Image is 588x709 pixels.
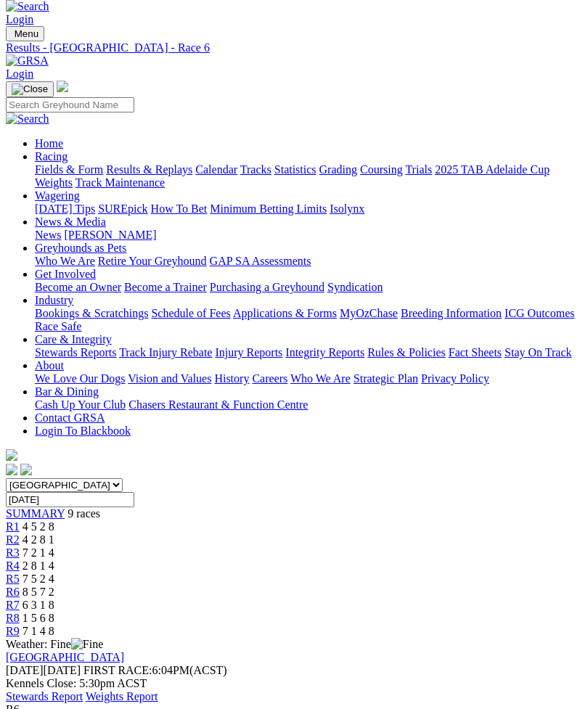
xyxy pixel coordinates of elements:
[124,281,207,293] a: Become a Trainer
[6,586,20,598] a: R6
[106,163,192,176] a: Results & Replays
[195,163,237,176] a: Calendar
[119,346,212,358] a: Track Injury Rebate
[210,281,324,293] a: Purchasing a Greyhound
[35,372,125,385] a: We Love Our Dogs
[35,372,582,385] div: About
[6,546,20,559] a: R3
[23,625,54,637] span: 7 1 4 8
[23,612,54,624] span: 1 5 6 8
[35,137,63,149] a: Home
[151,202,208,215] a: How To Bet
[35,385,99,398] a: Bar & Dining
[340,307,398,319] a: MyOzChase
[35,294,73,306] a: Industry
[35,163,103,176] a: Fields & Form
[210,202,327,215] a: Minimum Betting Limits
[6,612,20,624] span: R8
[290,372,351,385] a: Who We Are
[23,520,54,533] span: 4 5 2 8
[35,242,126,254] a: Greyhounds as Pets
[83,664,227,676] span: 6:04PM(ACST)
[327,281,383,293] a: Syndication
[35,281,121,293] a: Become an Owner
[6,520,20,533] span: R1
[6,67,33,80] a: Login
[23,586,54,598] span: 8 5 7 2
[35,229,582,242] div: News & Media
[214,372,249,385] a: History
[98,202,147,215] a: SUREpick
[35,202,95,215] a: [DATE] Tips
[274,163,317,176] a: Statistics
[35,307,582,333] div: Industry
[35,411,105,424] a: Contact GRSA
[240,163,271,176] a: Tracks
[330,202,364,215] a: Isolynx
[6,507,65,520] a: SUMMARY
[35,307,148,319] a: Bookings & Scratchings
[6,625,20,637] a: R9
[360,163,403,176] a: Coursing
[6,449,17,461] img: logo-grsa-white.png
[35,281,582,294] div: Get Involved
[252,372,287,385] a: Careers
[6,112,49,126] img: Search
[401,307,502,319] a: Breeding Information
[6,13,33,25] a: Login
[35,189,80,202] a: Wagering
[6,492,134,507] input: Select date
[367,346,446,358] a: Rules & Policies
[20,464,32,475] img: twitter.svg
[71,638,103,651] img: Fine
[6,599,20,611] a: R7
[6,560,20,572] span: R4
[35,398,126,411] a: Cash Up Your Club
[35,268,96,280] a: Get Involved
[35,229,61,241] a: News
[405,163,432,176] a: Trials
[6,533,20,546] a: R2
[35,176,73,189] a: Weights
[75,176,165,189] a: Track Maintenance
[12,83,48,95] img: Close
[35,425,131,437] a: Login To Blackbook
[35,346,582,359] div: Care & Integrity
[6,41,582,54] a: Results - [GEOGRAPHIC_DATA] - Race 6
[23,573,54,585] span: 7 5 2 4
[23,546,54,559] span: 7 2 1 4
[35,398,582,411] div: Bar & Dining
[23,599,54,611] span: 6 3 1 8
[35,255,95,267] a: Who We Are
[57,81,68,92] img: logo-grsa-white.png
[6,638,103,650] span: Weather: Fine
[23,533,54,546] span: 4 2 8 1
[215,346,282,358] a: Injury Reports
[64,229,156,241] a: [PERSON_NAME]
[6,81,54,97] button: Toggle navigation
[319,163,357,176] a: Grading
[151,307,230,319] a: Schedule of Fees
[35,333,112,345] a: Care & Integrity
[505,346,571,358] a: Stay On Track
[35,346,116,358] a: Stewards Reports
[23,560,54,572] span: 2 8 1 4
[35,255,582,268] div: Greyhounds as Pets
[6,54,49,67] img: GRSA
[86,690,158,702] a: Weights Report
[6,690,83,702] a: Stewards Report
[35,163,582,189] div: Racing
[6,664,44,676] span: [DATE]
[6,464,17,475] img: facebook.svg
[354,372,418,385] a: Strategic Plan
[6,573,20,585] a: R5
[98,255,207,267] a: Retire Your Greyhound
[128,372,211,385] a: Vision and Values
